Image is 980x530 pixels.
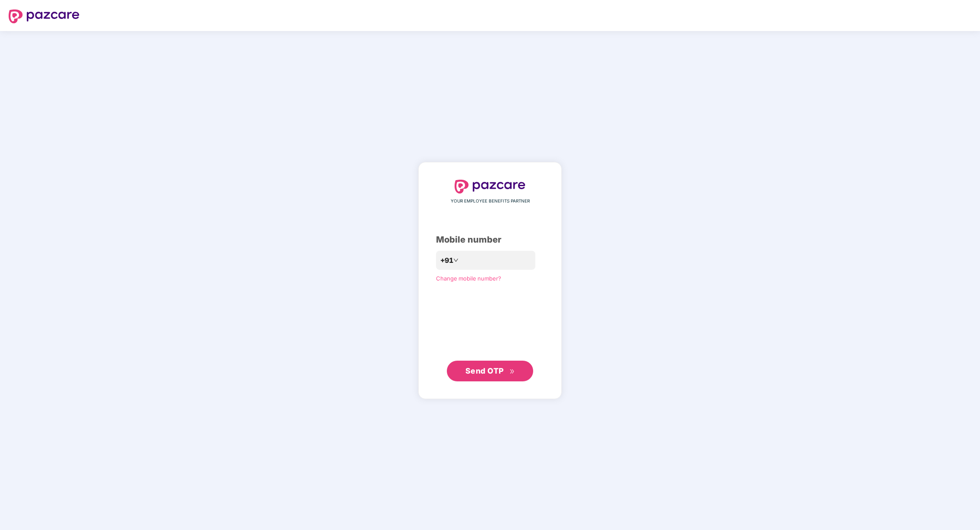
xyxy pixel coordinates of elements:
span: +91 [440,255,453,266]
img: logo [455,180,525,193]
a: Change mobile number? [436,275,501,282]
img: logo [9,9,79,23]
div: Mobile number [436,233,544,246]
span: YOUR EMPLOYEE BENEFITS PARTNER [451,198,530,205]
button: Send OTPdouble-right [447,361,533,381]
span: double-right [509,369,515,374]
span: down [453,258,458,263]
span: Send OTP [465,366,504,375]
